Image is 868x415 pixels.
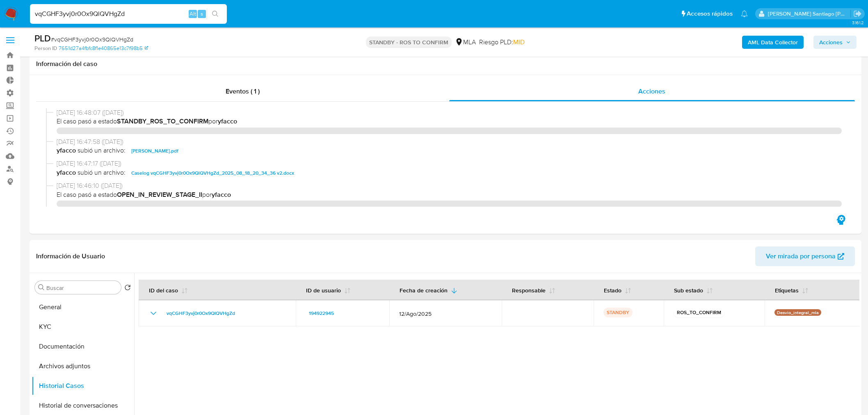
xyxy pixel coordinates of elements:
a: 7651d27a4fbfc8f1e40865e13c7f98b5 [59,45,148,52]
p: STANDBY - ROS TO CONFIRM [366,36,452,48]
span: Alt [190,10,196,18]
h1: Información del caso [36,60,855,68]
b: Person ID [34,45,57,52]
button: Volver al orden por defecto [124,284,131,293]
input: Buscar [46,284,118,292]
input: Buscar usuario o caso... [30,9,227,19]
button: Documentación [32,337,134,356]
a: Notificaciones [741,10,748,17]
b: AML Data Collector [748,36,798,49]
button: Buscar [38,284,45,291]
span: Acciones [819,36,843,49]
button: Archivos adjuntos [32,356,134,376]
button: Acciones [813,36,857,49]
span: Eventos ( 1 ) [226,87,260,96]
span: # vqCGHF3yvj0r0Ox9QlQVHgZd [51,35,133,43]
a: Salir [853,9,862,18]
span: s [201,10,203,18]
button: Ver mirada por persona [755,246,855,266]
button: KYC [32,317,134,337]
span: MID [513,37,525,47]
h1: Información de Usuario [36,252,105,260]
span: Accesos rápidos [687,9,733,18]
button: Historial Casos [32,376,134,396]
p: roberto.munoz@mercadolibre.com [768,10,851,18]
button: AML Data Collector [742,36,804,49]
span: Acciones [638,87,665,96]
div: MLA [455,38,476,47]
span: Ver mirada por persona [766,246,836,266]
button: General [32,297,134,317]
span: Riesgo PLD: [479,38,525,47]
button: search-icon [207,8,224,20]
b: PLD [34,32,51,45]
